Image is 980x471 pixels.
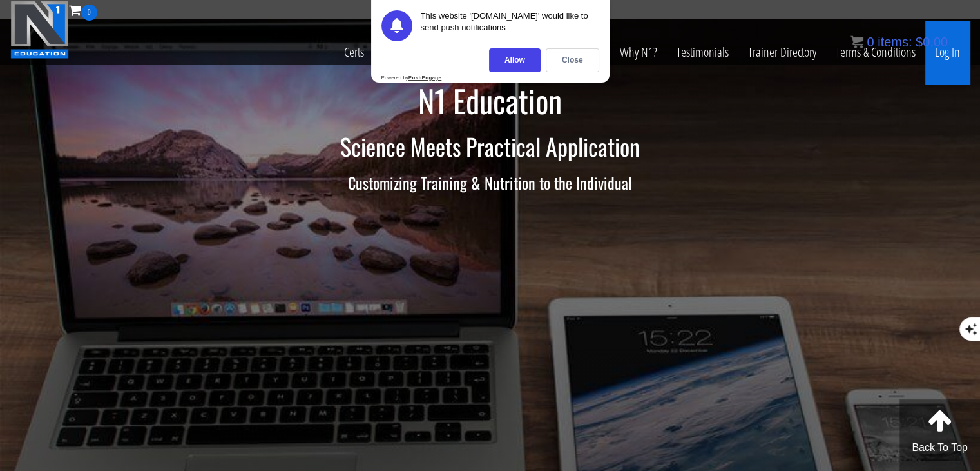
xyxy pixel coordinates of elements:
a: Terms & Conditions [826,21,925,84]
a: 0 items: $0.00 [850,35,948,49]
p: Back To Top [899,440,980,456]
h2: Science Meets Practical Application [113,134,867,159]
bdi: 0.00 [916,35,948,49]
a: Trainer Directory [738,21,826,84]
span: $ [916,35,923,49]
a: Log In [925,21,970,84]
a: Why N1? [610,21,667,84]
div: Allow [489,48,541,72]
span: 0 [867,35,874,49]
div: Powered by [381,75,442,81]
strong: PushEngage [408,75,441,81]
h3: Customizing Training & Nutrition to the Individual [113,174,867,191]
img: n1-education [10,1,69,59]
a: 0 [69,1,97,19]
a: Testimonials [667,21,738,84]
div: Close [546,48,599,72]
h1: N1 Education [113,84,867,118]
a: Certs [334,21,374,84]
img: icon11.png [850,35,863,48]
div: This website '[DOMAIN_NAME]' would like to send push notifications [421,10,599,41]
span: 0 [81,5,97,21]
span: items: [878,35,912,49]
